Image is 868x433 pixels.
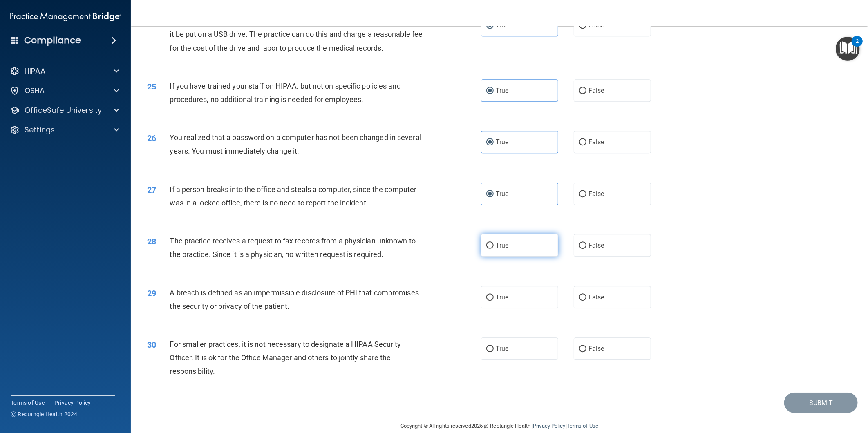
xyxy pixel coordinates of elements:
[496,241,508,249] span: True
[486,295,494,301] input: True
[567,423,598,429] a: Terms of Use
[170,82,401,104] span: If you have trained your staff on HIPAA, but not on specific policies and procedures, no addition...
[10,9,121,25] img: PMB logo
[10,86,119,96] a: OSHA
[170,237,416,259] span: The practice receives a request to fax records from a physician unknown to the practice. Since it...
[856,41,859,52] div: 2
[25,86,45,96] p: OSHA
[11,399,45,407] a: Terms of Use
[836,37,860,61] button: Open Resource Center, 2 new notifications
[170,16,423,52] span: A patient has asked for an electronic copy of their medical records and asked it be put on a USB ...
[54,399,91,407] a: Privacy Policy
[579,346,586,352] input: False
[24,35,81,46] h4: Compliance
[170,340,401,375] span: For smaller practices, it is not necessary to designate a HIPAA Security Officer. It is ok for th...
[588,138,604,146] span: False
[147,133,156,143] span: 26
[486,243,494,249] input: True
[147,185,156,195] span: 27
[579,243,586,249] input: False
[170,288,419,310] span: A breach is defined as an impermissible disclosure of PHI that compromises the security or privac...
[170,133,421,155] span: You realized that a password on a computer has not been changed in several years. You must immedi...
[579,139,586,145] input: False
[496,190,508,198] span: True
[486,88,494,94] input: True
[588,241,604,249] span: False
[486,139,494,145] input: True
[588,293,604,301] span: False
[579,295,586,301] input: False
[147,237,156,246] span: 28
[25,125,55,135] p: Settings
[10,125,119,135] a: Settings
[147,340,156,350] span: 30
[588,87,604,94] span: False
[25,66,45,76] p: HIPAA
[579,88,586,94] input: False
[170,185,417,207] span: If a person breaks into the office and steals a computer, since the computer was in a locked offi...
[25,105,102,115] p: OfficeSafe University
[579,191,586,197] input: False
[10,105,119,115] a: OfficeSafe University
[486,346,494,352] input: True
[486,191,494,197] input: True
[588,345,604,353] span: False
[496,345,508,353] span: True
[784,393,858,413] button: Submit
[533,423,565,429] a: Privacy Policy
[588,190,604,198] span: False
[496,293,508,301] span: True
[496,138,508,146] span: True
[147,82,156,92] span: 25
[11,410,78,418] span: Ⓒ Rectangle Health 2024
[496,87,508,94] span: True
[147,288,156,298] span: 29
[10,66,119,76] a: HIPAA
